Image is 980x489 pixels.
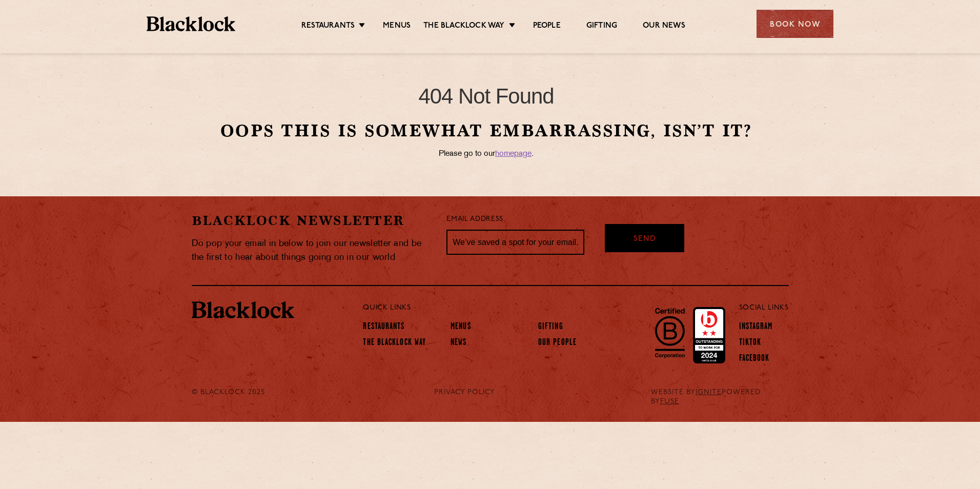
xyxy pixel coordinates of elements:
[538,322,563,333] a: Gifting
[301,21,355,32] a: Restaurants
[634,234,656,246] span: Send
[757,10,833,38] div: Book Now
[446,214,503,226] label: Email Address
[739,354,770,365] a: Facebook
[660,398,679,405] a: FUSE
[538,338,577,349] a: Our People
[57,121,916,141] h2: Oops this is somewhat embarrassing, isn’t it?
[184,388,286,406] div: © Blacklock 2025
[693,307,725,363] img: Accred_2023_2star.png
[57,150,916,158] p: Please go to our .
[57,84,916,110] h1: 404 Not Found
[696,389,722,396] a: IGNITE
[363,322,404,333] a: Restaurants
[739,301,789,315] p: Social Links
[363,301,705,315] p: Quick Links
[446,230,584,255] input: We’ve saved a spot for your email...
[423,21,504,32] a: The Blacklock Way
[643,21,685,32] a: Our News
[434,388,495,397] a: PRIVACY POLICY
[192,301,294,319] img: BL_Textured_Logo-footer-cropped.svg
[533,21,561,32] a: People
[451,338,466,349] a: News
[363,338,426,349] a: The Blacklock Way
[739,322,773,333] a: Instagram
[451,322,471,333] a: Menus
[192,237,432,264] p: Do pop your email in below to join our newsletter and be the first to hear about things going on ...
[147,16,235,31] img: BL_Textured_Logo-footer-cropped.svg
[739,338,762,349] a: TikTok
[495,150,532,158] a: homepage
[649,302,691,363] img: B-Corp-Logo-Black-RGB.svg
[643,388,797,406] div: WEBSITE BY POWERED BY
[586,21,617,32] a: Gifting
[192,212,432,230] h2: Blacklock Newsletter
[383,21,411,32] a: Menus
